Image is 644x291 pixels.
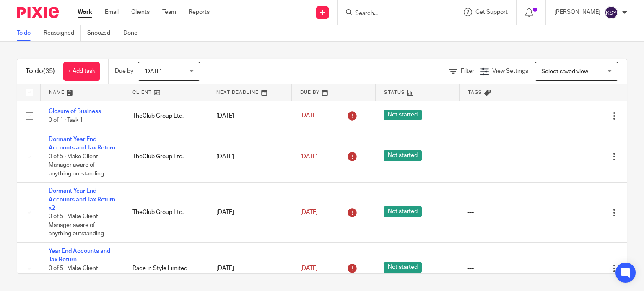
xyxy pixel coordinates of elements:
[49,136,115,151] a: Dormant Year End Accounts and Tax Return
[208,183,292,243] td: [DATE]
[467,264,535,273] div: ---
[44,25,81,41] a: Reassigned
[26,67,55,76] h1: To do
[162,8,176,16] a: Team
[43,68,55,75] span: (35)
[208,101,292,131] td: [DATE]
[467,112,535,120] div: ---
[115,67,133,75] p: Due by
[131,8,150,16] a: Clients
[468,90,482,95] span: Tags
[300,209,318,215] span: [DATE]
[467,208,535,216] div: ---
[300,113,318,119] span: [DATE]
[78,8,92,16] a: Work
[605,6,618,19] img: svg%3E
[105,8,119,16] a: Email
[384,110,422,120] span: Not started
[49,248,110,263] a: Year End Accounts and Tax Return
[17,7,59,18] img: Pixie
[354,10,430,18] input: Search
[49,154,104,177] span: 0 of 5 · Make Client Manager aware of anything outstanding
[467,152,535,161] div: ---
[384,150,422,161] span: Not started
[208,131,292,182] td: [DATE]
[49,117,83,123] span: 0 of 1 · Task 1
[49,265,104,288] span: 0 of 5 · Make Client Manager aware of anything outstanding
[124,183,208,243] td: TheClub Group Ltd.
[554,8,600,16] p: [PERSON_NAME]
[17,25,37,41] a: To do
[300,154,318,160] span: [DATE]
[384,262,422,273] span: Not started
[87,25,117,41] a: Snoozed
[123,25,144,41] a: Done
[475,9,508,15] span: Get Support
[49,188,115,211] a: Dormant Year End Accounts and Tax Return x2
[124,101,208,131] td: TheClub Group Ltd.
[541,69,588,75] span: Select saved view
[384,206,422,217] span: Not started
[492,68,528,74] span: View Settings
[144,69,162,75] span: [DATE]
[49,108,101,114] a: Closure of Business
[49,214,104,237] span: 0 of 5 · Make Client Manager aware of anything outstanding
[461,68,474,74] span: Filter
[300,265,318,271] span: [DATE]
[124,131,208,182] td: TheClub Group Ltd.
[189,8,210,16] a: Reports
[63,62,100,81] a: + Add task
